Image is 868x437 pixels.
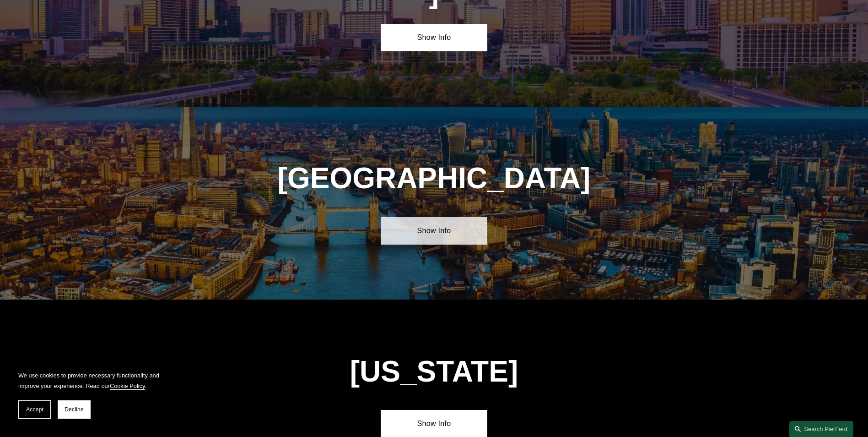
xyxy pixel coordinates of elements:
[9,361,174,428] section: Cookie banner
[274,355,594,388] h1: [US_STATE]
[18,370,165,391] p: We use cookies to provide necessary functionality and improve your experience. Read our .
[65,406,84,413] span: Decline
[58,400,91,419] button: Decline
[18,400,51,419] button: Accept
[381,217,487,245] a: Show Info
[381,24,487,51] a: Show Info
[789,421,853,437] a: Search this site
[274,162,594,195] h1: [GEOGRAPHIC_DATA]
[110,382,145,389] a: Cookie Policy
[26,406,43,413] span: Accept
